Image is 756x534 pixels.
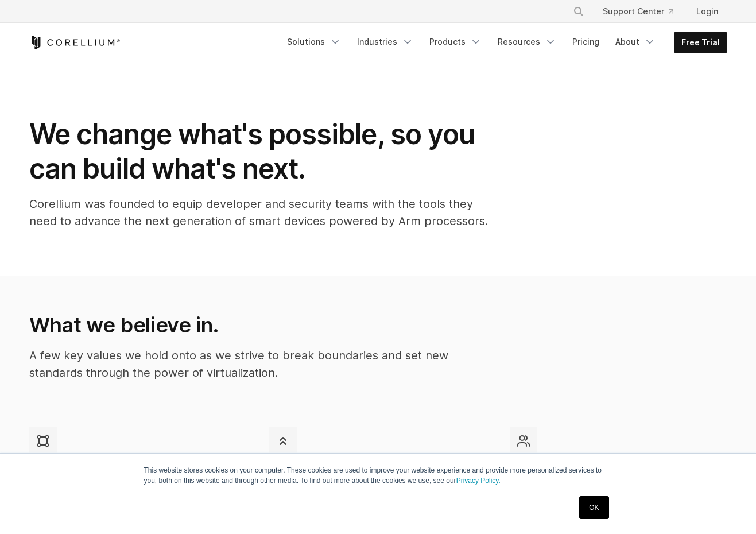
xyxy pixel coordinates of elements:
a: Products [422,32,489,52]
a: About [608,32,662,52]
a: Industries [350,32,420,52]
a: Corellium Home [29,36,121,49]
button: Search [568,1,589,22]
a: Login [687,1,727,22]
a: OK [579,496,608,519]
a: Pricing [565,32,606,52]
a: Free Trial [674,32,727,53]
div: Navigation Menu [280,32,727,53]
div: Navigation Menu [559,1,727,22]
h2: What we believe in. [29,312,487,338]
p: A few key values we hold onto as we strive to break boundaries and set new standards through the ... [29,347,487,381]
p: This website stores cookies on your computer. These cookies are used to improve your website expe... [144,465,612,486]
a: Privacy Policy. [456,477,501,485]
h1: We change what's possible, so you can build what's next. [29,117,489,186]
a: Resources [491,32,563,52]
p: Corellium was founded to equip developer and security teams with the tools they need to advance t... [29,195,489,230]
a: Solutions [280,32,348,52]
a: Support Center [594,1,683,22]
